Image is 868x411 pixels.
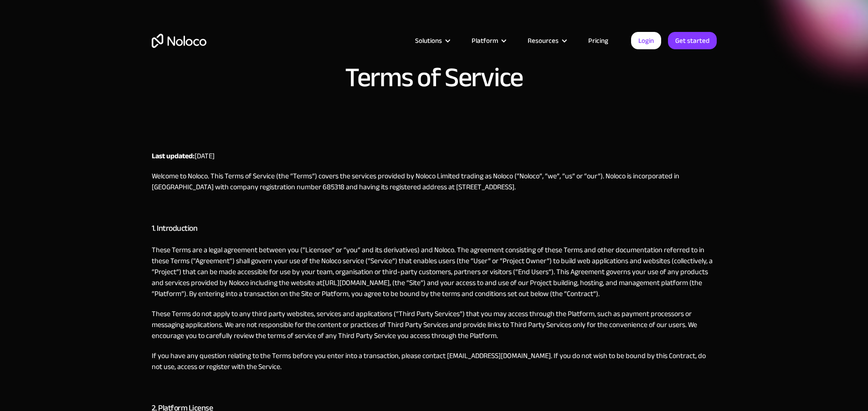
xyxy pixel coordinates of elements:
[152,308,717,341] p: These Terms do not apply to any third party websites, services and applications (“Third Party Ser...
[577,35,620,47] a: Pricing
[460,35,516,47] div: Platform
[152,381,717,392] p: ‍
[472,35,498,47] div: Platform
[152,34,206,48] a: home
[152,350,717,372] p: If you have any question relating to the Terms before you enter into a transaction, please contac...
[516,35,577,47] div: Resources
[668,32,717,49] a: Get started
[152,171,717,192] p: Welcome to Noloco. This Terms of Service (the “Terms”) covers the services provided by Noloco Lim...
[323,276,390,290] a: [URL][DOMAIN_NAME]
[345,64,523,91] h1: Terms of Service
[415,35,442,47] div: Solutions
[404,35,460,47] div: Solutions
[528,35,559,47] div: Resources
[152,149,195,163] strong: Last updated:
[152,151,717,161] p: [DATE]
[152,202,717,213] p: ‍
[152,222,717,235] h3: 1. Introduction
[631,32,661,49] a: Login
[152,245,717,299] p: These Terms are a legal agreement between you (“Licensee” or “you” and its derivatives) and Noloc...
